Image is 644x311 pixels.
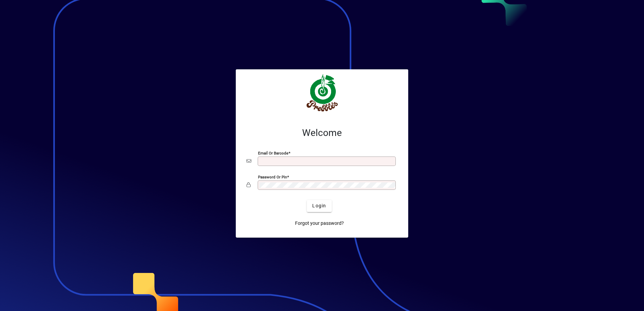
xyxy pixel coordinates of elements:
h2: Welcome [247,127,397,139]
mat-label: Password or Pin [258,174,287,179]
a: Forgot your password? [292,217,347,230]
mat-label: Email or Barcode [258,150,288,155]
span: Login [312,202,326,209]
button: Login [307,200,331,212]
span: Forgot your password? [295,220,344,227]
